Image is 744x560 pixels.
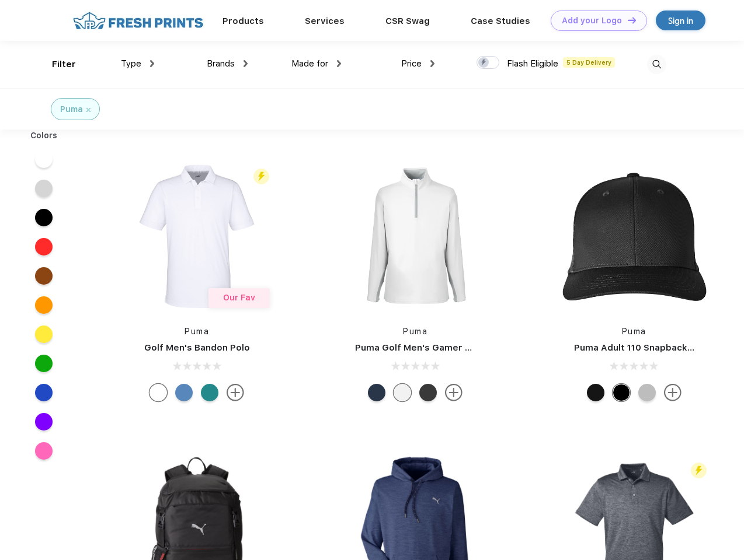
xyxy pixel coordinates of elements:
img: fo%20logo%202.webp [69,10,207,31]
img: dropdown.png [337,60,341,67]
span: Price [401,58,422,69]
img: more.svg [664,384,682,401]
div: Bright White [394,384,411,401]
img: dropdown.png [244,60,248,67]
img: flash_active_toggle.svg [253,169,269,184]
a: CSR Swag [385,16,430,26]
div: Lake Blue [175,384,193,401]
span: Type [121,58,141,69]
img: DT [628,17,636,23]
span: Flash Eligible [507,58,558,69]
a: Puma [185,327,209,336]
div: Pma Blk Pma Blk [613,384,630,401]
img: more.svg [227,384,244,401]
div: Green Lagoon [201,384,218,401]
div: Sign in [668,14,693,27]
img: dropdown.png [150,60,154,67]
span: 5 Day Delivery [563,57,615,68]
span: Our Fav [223,293,255,302]
div: Navy Blazer [368,384,385,401]
a: Services [305,16,345,26]
a: Puma Golf Men's Gamer Golf Quarter-Zip [355,342,540,353]
div: Quarry with Brt Whit [638,384,656,401]
a: Products [222,16,264,26]
a: Puma [622,327,646,336]
img: more.svg [445,384,463,401]
div: Add your Logo [562,16,622,26]
img: flash_active_toggle.svg [691,463,707,478]
div: Colors [22,129,67,142]
img: desktop_search.svg [647,55,666,74]
div: Puma [60,103,83,116]
a: Puma [403,327,427,336]
img: dropdown.png [430,60,434,67]
img: func=resize&h=266 [557,159,712,314]
span: Made for [291,58,328,69]
div: Bright White [150,384,167,401]
div: Puma Black [419,384,437,401]
a: Sign in [656,10,705,30]
img: func=resize&h=266 [338,159,493,314]
div: Pma Blk with Pma Blk [587,384,604,401]
span: Brands [207,58,235,69]
a: Golf Men's Bandon Polo [144,342,250,353]
div: Filter [52,58,76,71]
img: func=resize&h=266 [119,159,274,314]
img: filter_cancel.svg [86,108,91,112]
